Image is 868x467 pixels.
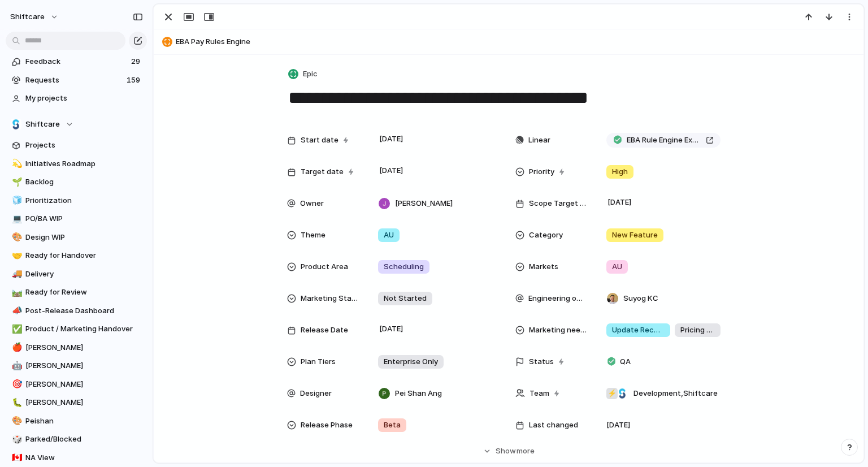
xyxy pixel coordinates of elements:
[12,194,20,207] div: 🧊
[127,75,142,86] span: 159
[6,339,147,356] a: 🍎[PERSON_NAME]
[395,198,453,209] span: [PERSON_NAME]
[6,394,147,411] a: 🐛[PERSON_NAME]
[384,261,424,273] span: Scheduling
[286,66,321,83] button: Epic
[10,323,21,335] button: ✅
[12,323,20,336] div: ✅
[376,322,406,336] span: [DATE]
[6,413,147,430] div: 🎨Peishan
[6,284,147,301] a: 🛤️Ready for Review
[131,56,142,67] span: 29
[12,231,20,244] div: 🎨
[680,325,715,336] span: Pricing Line Item
[6,155,147,172] a: 💫Initiatives Roadmap
[606,133,721,148] a: EBA Rule Engine Extension (HomeWise EBAs)
[528,135,550,146] span: Linear
[12,286,20,299] div: 🛤️
[10,250,21,261] button: 🤝
[25,176,143,188] span: Backlog
[176,36,858,47] span: EBA Pay Rules Engine
[301,135,338,146] span: Start date
[528,293,588,304] span: Engineering owner
[6,266,147,283] a: 🚚Delivery
[303,68,318,80] span: Epic
[6,116,147,133] button: Shiftcare
[6,229,147,246] div: 🎨Design WIP
[10,11,45,23] span: shiftcare
[12,341,20,354] div: 🍎
[12,451,20,464] div: 🇨🇦
[623,293,658,304] span: Suyog KC
[25,269,143,280] span: Delivery
[376,164,406,178] span: [DATE]
[10,416,21,427] button: 🎨
[301,325,348,336] span: Release Date
[620,356,631,367] span: QA
[5,8,64,26] button: shiftcare
[25,434,143,445] span: Parked/Blocked
[10,195,21,206] button: 🧊
[627,135,701,146] span: EBA Rule Engine Extension (HomeWise EBAs)
[517,446,535,457] span: more
[10,287,21,298] button: 🛤️
[6,376,147,393] a: 🎯[PERSON_NAME]
[25,232,143,243] span: Design WIP
[10,397,21,408] button: 🐛
[384,293,427,304] span: Not Started
[6,321,147,338] a: ✅Product / Marketing Handover
[12,396,20,409] div: 🐛
[25,360,143,371] span: [PERSON_NAME]
[6,192,147,209] div: 🧊Prioritization
[6,302,147,319] a: 📣Post-Release Dashboard
[6,449,147,466] div: 🇨🇦NA View
[529,356,554,367] span: Status
[384,420,401,431] span: Beta
[376,132,406,146] span: [DATE]
[25,287,143,298] span: Ready for Review
[529,325,588,336] span: Marketing needed
[10,434,21,445] button: 🎲
[10,342,21,353] button: 🍎
[12,433,20,446] div: 🎲
[25,213,143,224] span: PO/BA WIP
[6,137,147,154] a: Projects
[10,379,21,390] button: 🎯
[529,261,558,273] span: Markets
[6,90,147,107] a: My projects
[12,414,20,427] div: 🎨
[395,388,442,399] span: Pei Shan Ang
[12,378,20,391] div: 🎯
[496,446,516,457] span: Show
[10,213,21,224] button: 💻
[25,56,128,67] span: Feedback
[25,305,143,317] span: Post-Release Dashboard
[300,198,324,209] span: Owner
[25,93,143,104] span: My projects
[25,158,143,170] span: Initiatives Roadmap
[25,452,143,464] span: NA View
[10,305,21,317] button: 📣
[6,210,147,227] a: 💻PO/BA WIP
[25,397,143,408] span: [PERSON_NAME]
[25,140,143,151] span: Projects
[301,356,336,367] span: Plan Tiers
[606,388,618,399] div: ⚡
[6,247,147,264] a: 🤝Ready for Handover
[529,166,554,178] span: Priority
[25,416,143,427] span: Peishan
[301,293,359,304] span: Marketing Status
[10,232,21,243] button: 🎨
[529,230,563,241] span: Category
[25,75,123,86] span: Requests
[12,213,20,226] div: 💻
